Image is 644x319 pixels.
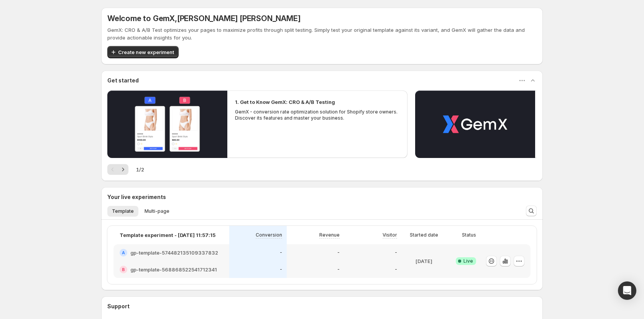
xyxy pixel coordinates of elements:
button: Play video [107,90,227,158]
p: Template experiment - [DATE] 11:57:15 [120,231,215,239]
p: Status [462,232,476,238]
p: - [395,266,397,273]
p: [DATE] [416,257,432,265]
button: Search and filter results [526,206,537,216]
p: - [337,250,340,256]
span: Create new experiment [118,48,174,56]
nav: Pagination [107,164,128,175]
span: Live [463,258,473,264]
span: 1 / 2 [136,166,144,173]
div: Open Intercom Messenger [618,281,636,300]
h3: Support [107,303,130,310]
p: GemX: CRO & A/B Test optimizes your pages to maximize profits through split testing. Simply test ... [107,26,537,41]
h2: 1. Get to Know GemX: CRO & A/B Testing [235,98,335,106]
h5: Welcome to GemX [107,14,300,23]
p: Started date [410,232,438,238]
p: Revenue [319,232,340,238]
p: GemX - conversion rate optimization solution for Shopify store owners. Discover its features and ... [235,109,400,121]
h2: B [122,267,125,272]
p: Visitor [383,232,397,238]
h3: Your live experiments [107,193,166,201]
span: Multi-page [145,208,169,214]
p: - [280,266,282,273]
p: - [395,250,397,256]
button: Play video [415,90,535,158]
h2: gp-template-568868522541712341 [130,266,217,273]
h2: gp-template-574482135109337832 [130,249,218,257]
p: - [337,266,340,273]
h2: A [122,250,125,255]
p: Conversion [256,232,282,238]
span: Template [112,208,134,214]
button: Create new experiment [107,46,179,58]
p: - [280,250,282,256]
h3: Get started [107,77,139,84]
button: Next [118,164,128,175]
span: , [PERSON_NAME] [PERSON_NAME] [175,14,300,23]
